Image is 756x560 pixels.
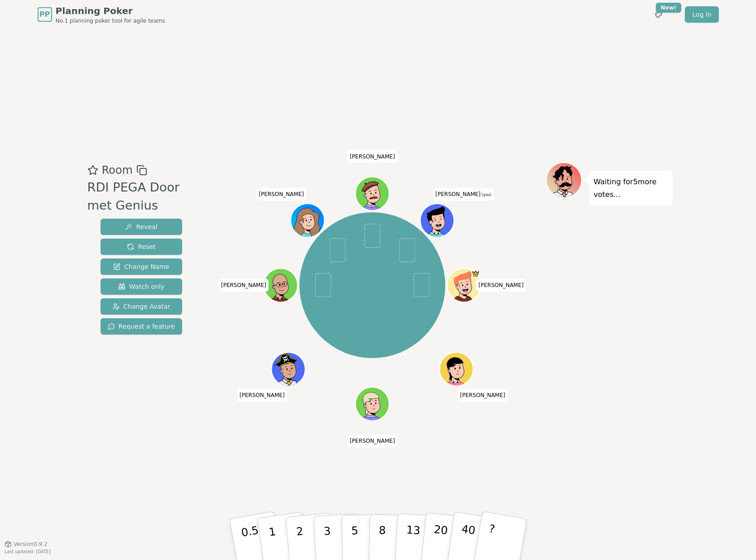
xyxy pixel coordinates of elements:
span: Click to change your name [476,279,526,292]
span: Click to change your name [457,389,507,402]
button: Version0.9.2 [5,541,48,548]
span: Reset [127,242,155,251]
span: Click to change your name [347,435,397,447]
span: Change Name [113,262,169,271]
span: Version 0.9.2 [14,541,48,548]
span: Change Avatar [112,302,170,311]
button: Request a feature [101,318,183,335]
span: No.1 planning poker tool for agile teams [56,17,165,24]
span: Watch only [118,282,164,291]
button: Click to change your avatar [421,205,453,236]
button: Watch only [101,278,183,295]
button: Reset [101,239,183,255]
p: Waiting for 5 more votes... [594,176,668,201]
span: Last updated: [DATE] [5,549,51,554]
span: Planning Poker [56,5,165,17]
span: Click to change your name [237,389,287,402]
span: Olaf is the host [472,269,480,278]
div: New! [656,3,682,13]
span: (you) [481,193,491,197]
span: Click to change your name [219,279,269,292]
span: Click to change your name [433,188,493,201]
button: Reveal [101,219,183,235]
span: Request a feature [108,322,175,331]
span: PP [39,9,50,20]
button: Change Avatar [101,298,183,315]
a: PPPlanning PokerNo.1 planning poker tool for agile teams [38,5,165,24]
a: Log in [685,6,718,23]
span: Room [102,162,133,178]
button: Change Name [101,258,183,275]
div: RDI PEGA Door met Genius [87,178,199,215]
button: New! [650,6,667,23]
span: Reveal [125,222,157,231]
button: Add as favourite [87,162,98,178]
span: Click to change your name [256,188,306,201]
span: Click to change your name [347,150,397,163]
